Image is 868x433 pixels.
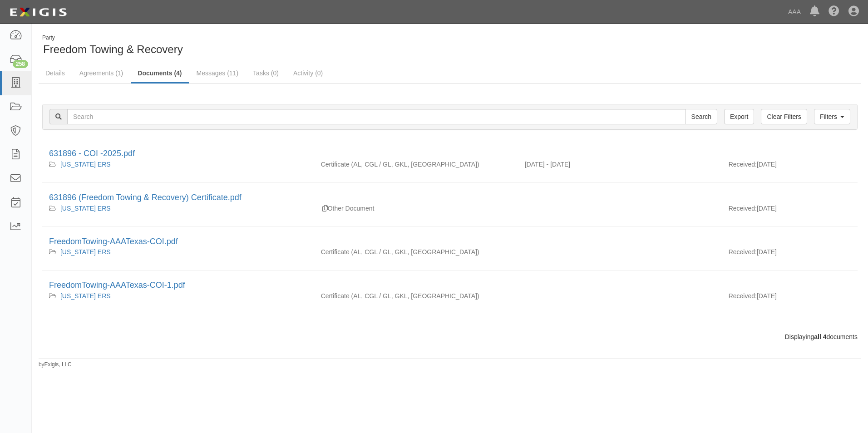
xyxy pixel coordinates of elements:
a: FreedomTowing-AAATexas-COI-1.pdf [49,280,185,290]
a: [US_STATE] ERS [60,205,111,212]
div: Texas ERS [49,247,307,256]
span: Freedom Towing & Recovery [43,43,183,55]
div: Duplicate [322,204,328,213]
input: Search [67,109,686,124]
div: FreedomTowing-AAATexas-COI-1.pdf [49,280,851,291]
div: Displaying documents [35,332,864,341]
div: Auto Liability Commercial General Liability / Garage Liability Garage Keepers Liability On-Hook [314,247,518,256]
div: Auto Liability Commercial General Liability / Garage Liability Garage Keepers Liability On-Hook [314,160,518,169]
i: Help Center - Complianz [829,6,839,17]
div: Party [42,34,183,42]
div: Texas ERS [49,291,307,300]
div: [DATE] [722,160,858,173]
input: Search [686,109,717,124]
div: 631896 - COI -2025.pdf [49,148,851,160]
a: [US_STATE] ERS [60,248,111,256]
div: FreedomTowing-AAATexas-COI.pdf [49,236,851,248]
div: Other Document [314,204,518,213]
a: Activity (0) [286,64,330,82]
a: Clear Filters [761,109,807,124]
a: [US_STATE] ERS [60,292,111,300]
a: FreedomTowing-AAATexas-COI.pdf [49,237,178,246]
div: Effective 10/13/2024 - Expiration 10/13/2025 [518,160,722,169]
a: Agreements (1) [73,64,130,82]
p: Received: [729,160,757,169]
div: 631896 (Freedom Towing & Recovery) Certificate.pdf [49,192,851,204]
div: Texas ERS [49,160,307,169]
small: by [39,361,72,369]
p: Received: [729,204,757,213]
a: AAA [784,3,805,21]
img: logo-5460c22ac91f19d4615b14bd174203de0afe785f0fc80cf4dbbc73dc1793850b.png [7,4,69,20]
a: 631896 - COI -2025.pdf [49,149,135,158]
div: Freedom Towing & Recovery [39,34,443,57]
a: Exigis, LLC [44,361,72,368]
div: [DATE] [722,204,858,217]
b: all 4 [814,333,826,340]
div: [DATE] [722,291,858,305]
p: Received: [729,247,757,256]
div: [DATE] [722,247,858,261]
a: Messages (11) [190,64,246,82]
a: Filters [814,109,850,124]
a: [US_STATE] ERS [60,161,111,168]
a: Export [724,109,754,124]
div: 258 [13,60,28,68]
a: Documents (4) [131,64,188,84]
p: Received: [729,291,757,300]
a: 631896 (Freedom Towing & Recovery) Certificate.pdf [49,193,242,202]
div: Auto Liability Commercial General Liability / Garage Liability Garage Keepers Liability On-Hook [314,291,518,300]
a: Details [39,64,72,82]
a: Tasks (0) [246,64,286,82]
div: Texas ERS [49,204,307,213]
